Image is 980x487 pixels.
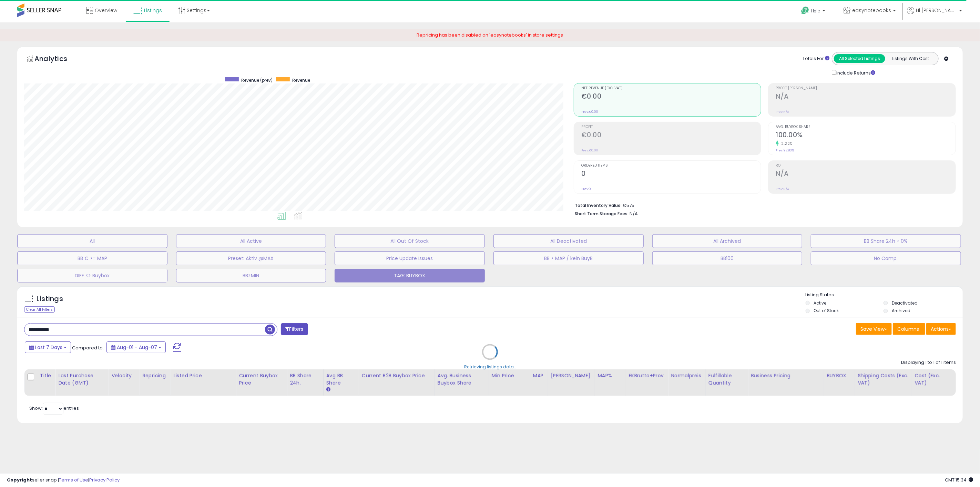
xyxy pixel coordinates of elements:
[652,234,803,248] button: All Archived
[335,251,485,265] button: Price Update Issues
[834,54,885,63] button: All Selected Listings
[176,251,326,265] button: Preset: Aktiv @MAX
[581,148,598,152] small: Prev: €0.00
[630,210,638,217] span: N/A
[776,131,956,140] h2: 100.00%
[292,77,310,83] span: Revenue
[776,148,794,152] small: Prev: 97.83%
[811,251,961,265] button: No Comp.
[811,234,961,248] button: BB Share 24h > 0%
[776,170,956,179] h2: N/A
[493,251,644,265] button: BB > MAP / kein BuyB
[575,201,951,209] li: €575
[17,269,167,282] button: DIFF <> Buybox
[335,234,485,248] button: All Out Of Stock
[581,131,761,140] h2: €0.00
[575,202,622,208] b: Total Inventory Value:
[581,87,761,90] span: Net Revenue (Exc. VAT)
[916,7,957,14] span: Hi [PERSON_NAME]
[852,7,891,14] span: easynotebooks
[907,7,962,22] a: Hi [PERSON_NAME]
[581,187,591,191] small: Prev: 0
[581,110,598,114] small: Prev: €0.00
[581,164,761,168] span: Ordered Items
[176,234,326,248] button: All Active
[17,234,167,248] button: All
[95,7,117,14] span: Overview
[779,141,793,146] small: 2.22%
[801,6,809,15] i: Get Help
[776,187,789,191] small: Prev: N/A
[652,251,803,265] button: BB100
[34,54,81,65] h5: Analytics
[176,269,326,282] button: BB>MIN
[796,1,832,22] a: Help
[581,125,761,129] span: Profit
[776,92,956,102] h2: N/A
[581,170,761,179] h2: 0
[493,234,644,248] button: All Deactivated
[581,92,761,102] h2: €0.00
[776,110,789,114] small: Prev: N/A
[776,87,956,90] span: Profit [PERSON_NAME]
[144,7,162,14] span: Listings
[241,77,273,83] span: Revenue (prev)
[575,211,629,217] b: Short Term Storage Fees:
[827,69,884,77] div: Include Returns
[811,8,820,14] span: Help
[803,56,829,62] div: Totals For
[417,32,563,38] span: Repricing has been disabled on 'easynotebooks' in store settings
[464,364,516,370] div: Retrieving listings data..
[776,125,956,129] span: Avg. Buybox Share
[17,251,167,265] button: BB € >= MAP
[776,164,956,168] span: ROI
[335,269,485,282] button: TAG: BUYBOX
[885,54,936,63] button: Listings With Cost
